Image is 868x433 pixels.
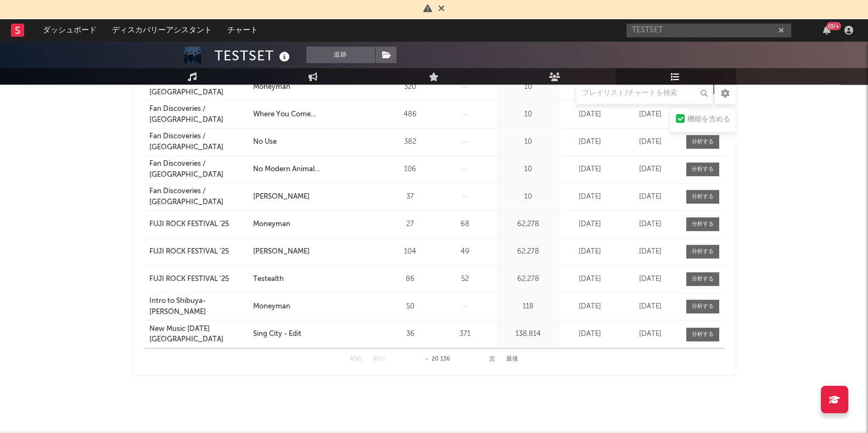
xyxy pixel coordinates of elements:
[506,356,518,362] button: 最後
[253,192,310,203] div: [PERSON_NAME]
[149,159,248,180] a: Fan Discoveries / [GEOGRAPHIC_DATA]
[215,47,293,65] div: TESTSET
[500,329,557,340] div: 138,814
[149,274,229,285] div: FUJI ROCK FESTIVAL '25
[149,104,248,125] a: Fan Discoveries / [GEOGRAPHIC_DATA]
[390,219,431,230] div: 27
[390,82,431,93] div: 320
[253,246,329,257] a: [PERSON_NAME]
[253,164,329,175] a: No Modern Animal (feat. Mukai Shutoku) - Live
[104,19,220,41] a: ディスカバリーアシスタント
[436,274,494,285] div: 52
[436,329,494,340] div: 371
[563,164,618,175] div: [DATE]
[623,301,678,312] div: [DATE]
[826,22,841,30] div: {0/+
[253,246,310,257] div: [PERSON_NAME]
[390,246,431,257] div: 104
[623,219,678,230] div: [DATE]
[500,301,557,312] div: 118
[500,274,557,285] div: 62,278
[220,19,266,41] a: チャート
[623,246,678,257] div: [DATE]
[390,192,431,203] div: 37
[253,219,329,230] a: Moneyman
[149,246,248,257] a: FUJI ROCK FESTIVAL '25
[489,356,495,362] button: 次
[149,219,229,230] div: FUJI ROCK FESTIVAL '25
[563,274,618,285] div: [DATE]
[149,324,248,345] a: New Music [DATE] [GEOGRAPHIC_DATA]
[350,356,362,362] button: 初め
[623,274,678,285] div: [DATE]
[390,164,431,175] div: 106
[253,329,301,340] div: Sing City - Edit
[253,274,284,285] div: Testealth
[623,192,678,203] div: [DATE]
[436,246,494,257] div: 49
[390,137,431,148] div: 382
[253,301,329,312] a: Moneyman
[576,82,713,104] input: プレイリスト/チャートを検索
[253,137,329,148] a: No Use
[623,164,678,175] div: [DATE]
[424,357,429,362] span: ～
[390,274,431,285] div: 86
[149,219,248,230] a: FUJI ROCK FESTIVAL '25
[563,192,618,203] div: [DATE]
[563,82,618,93] div: [DATE]
[438,5,445,14] span: 却下する
[626,24,791,37] input: アーティストを検索
[500,164,557,175] div: 10
[500,192,557,203] div: 10
[500,246,557,257] div: 62,278
[823,26,831,35] button: {0/+
[149,186,248,207] a: Fan Discoveries / [GEOGRAPHIC_DATA]
[623,137,678,148] div: [DATE]
[623,329,678,340] div: [DATE]
[253,82,290,93] div: Moneyman
[253,219,290,230] div: Moneyman
[35,19,104,41] a: ダッシュボード
[687,113,730,126] div: 機能を含める
[373,356,385,362] button: 前の
[149,131,248,153] a: Fan Discoveries / [GEOGRAPHIC_DATA]
[500,219,557,230] div: 62,278
[623,109,678,120] div: [DATE]
[407,353,467,366] div: 20 136
[253,274,329,285] a: Testealth
[563,219,618,230] div: [DATE]
[149,296,248,317] a: Intro to Shibuya-[PERSON_NAME]
[500,109,557,120] div: 10
[253,137,277,148] div: No Use
[306,47,375,63] button: 追跡
[149,76,248,98] a: Fan Discoveries / [GEOGRAPHIC_DATA]
[500,82,557,93] div: 10
[390,109,431,120] div: 486
[253,82,329,93] a: Moneyman
[253,109,329,120] a: Where You Come From
[390,329,431,340] div: 36
[563,246,618,257] div: [DATE]
[436,219,494,230] div: 68
[253,329,329,340] a: Sing City - Edit
[563,137,618,148] div: [DATE]
[563,301,618,312] div: [DATE]
[149,274,248,285] a: FUJI ROCK FESTIVAL '25
[563,329,618,340] div: [DATE]
[500,137,557,148] div: 10
[149,246,229,257] div: FUJI ROCK FESTIVAL '25
[563,109,618,120] div: [DATE]
[253,301,290,312] div: Moneyman
[253,192,329,203] a: [PERSON_NAME]
[390,301,431,312] div: 50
